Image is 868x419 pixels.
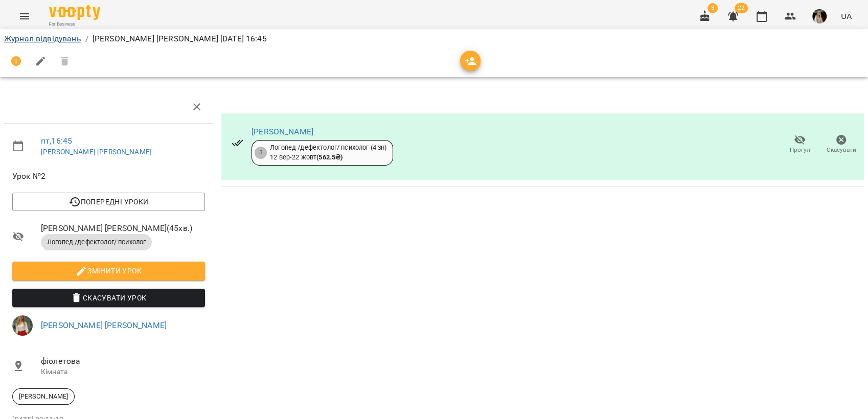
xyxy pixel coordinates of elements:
[49,5,100,20] img: Voopty Logo
[49,21,100,28] span: For Business
[12,193,205,211] button: Попередні уроки
[20,265,197,277] span: Змінити урок
[13,392,74,401] span: [PERSON_NAME]
[252,127,313,136] a: [PERSON_NAME]
[93,33,267,45] p: [PERSON_NAME] [PERSON_NAME] [DATE] 16:45
[827,146,856,154] span: Скасувати
[41,367,205,377] p: Кімната
[12,262,205,280] button: Змінити урок
[270,143,386,162] div: Логопед /дефектолог/ психолог (4 зн) 12 вер - 22 жовт
[85,33,88,45] li: /
[820,130,862,159] button: Скасувати
[779,130,820,159] button: Прогул
[41,222,205,235] span: [PERSON_NAME] [PERSON_NAME] ( 45 хв. )
[41,238,152,247] span: Логопед /дефектолог/ психолог
[20,292,197,304] span: Скасувати Урок
[41,136,72,146] a: пт , 16:45
[41,355,205,367] span: фіолетова
[41,320,167,330] a: [PERSON_NAME] [PERSON_NAME]
[707,3,718,13] span: 3
[41,148,152,156] a: [PERSON_NAME] [PERSON_NAME]
[4,34,81,43] a: Журнал відвідувань
[4,33,864,45] nav: breadcrumb
[12,4,37,29] button: Menu
[12,388,75,405] div: [PERSON_NAME]
[837,7,856,26] button: UA
[12,170,205,182] span: Урок №2
[790,146,810,154] span: Прогул
[316,153,342,161] b: ( 562.5 ₴ )
[841,11,852,21] span: UA
[12,315,33,336] img: ff19a93f08dca26e4f68b290808d9dc5.jpg
[12,289,205,307] button: Скасувати Урок
[735,3,748,13] span: 22
[812,9,827,24] img: db9e5aee73aab2f764342d08fe444bbe.JPG
[255,147,267,159] div: 3
[20,196,197,208] span: Попередні уроки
